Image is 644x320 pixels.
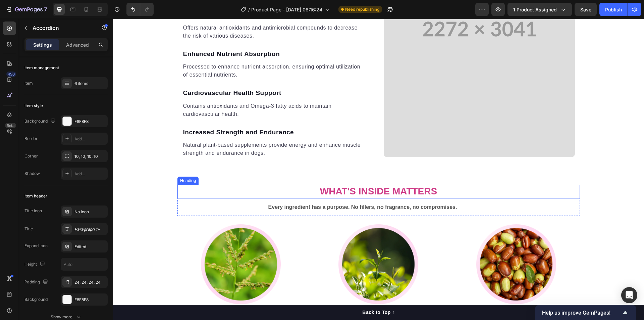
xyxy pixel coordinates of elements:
div: Add... [74,136,106,142]
span: Help us improve GemPages! [542,310,621,316]
span: Save [580,7,591,12]
img: Alt Image [363,205,443,285]
div: Title icon [24,208,42,214]
span: Need republishing [345,6,379,12]
button: Publish [599,3,628,16]
div: Heading [66,159,84,165]
div: Item management [24,65,59,71]
button: Save [575,3,597,16]
strong: What's Inside Matters [207,167,324,178]
iframe: Design area [113,19,644,320]
div: 24, 24, 24, 24 [74,279,106,285]
div: Background [24,296,48,303]
div: Item [24,80,33,86]
span: Product Page - [DATE] 08:16:24 [251,6,322,13]
button: Show survey - Help us improve GemPages! [542,309,629,317]
img: Alt Image [88,205,168,285]
div: Paragraph 1* [74,226,106,232]
div: Title [24,226,33,232]
div: Beta [5,123,16,128]
div: Expand icon [24,243,48,249]
p: Settings [33,41,52,48]
div: Height [24,260,46,269]
div: Padding [24,278,49,287]
img: Alt Image [225,205,305,285]
p: 7 [44,5,47,13]
div: Publish [605,6,622,13]
button: 7 [3,3,50,16]
p: Accordion [33,24,90,32]
p: Advanced [66,41,89,48]
div: Background [24,117,57,126]
div: 450 [6,72,16,77]
button: 1 product assigned [507,3,572,16]
div: No icon [74,209,106,215]
div: 6 items [74,81,106,87]
div: Shadow [24,171,40,177]
div: Corner [24,153,38,159]
div: Item style [24,103,43,109]
p: Every ingredient has a purpose. No fillers, no fragrance, no compromises. [67,184,433,193]
div: 10, 10, 10, 10 [74,153,106,159]
span: / [248,6,250,13]
div: Border [24,136,38,142]
div: Item header [24,193,47,199]
div: Open Intercom Messenger [621,287,637,303]
span: 1 product assigned [513,6,557,13]
div: F8F8F8 [74,297,106,303]
div: Add... [74,171,106,177]
div: F8F8F8 [74,119,106,125]
div: Edited [74,244,106,250]
input: Auto [61,258,107,270]
div: Back to Top ↑ [249,290,281,297]
div: Undo/Redo [126,3,154,16]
